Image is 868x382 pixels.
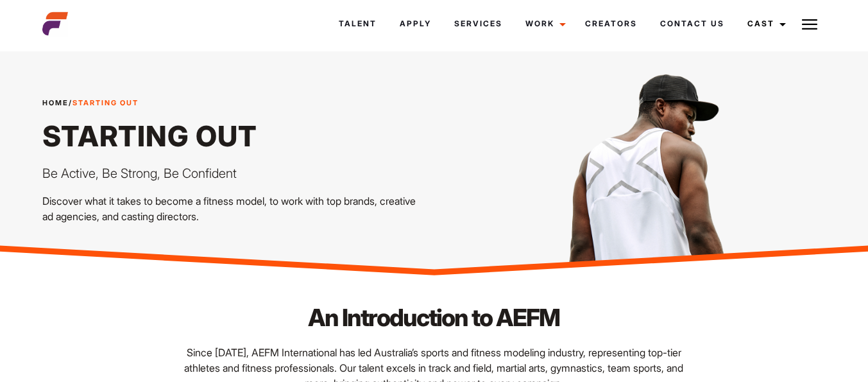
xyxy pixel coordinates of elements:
a: Apply [388,6,443,41]
span: / [42,98,139,109]
a: Cast [736,6,794,41]
a: Home [42,98,69,107]
a: Contact Us [649,6,736,41]
h2: An Introduction to AEFM [176,301,693,334]
strong: Starting Out [72,98,139,107]
a: Services [443,6,514,41]
p: Discover what it takes to become a fitness model, to work with top brands, creative ad agencies, ... [42,193,426,224]
img: cropped-aefm-brand-fav-22-square.png [42,11,68,37]
h1: Starting Out [42,119,426,153]
p: Be Active, Be Strong, Be Confident [42,164,426,183]
a: Creators [574,6,649,41]
img: Burger icon [802,17,817,32]
a: Work [514,6,574,41]
a: Talent [327,6,388,41]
